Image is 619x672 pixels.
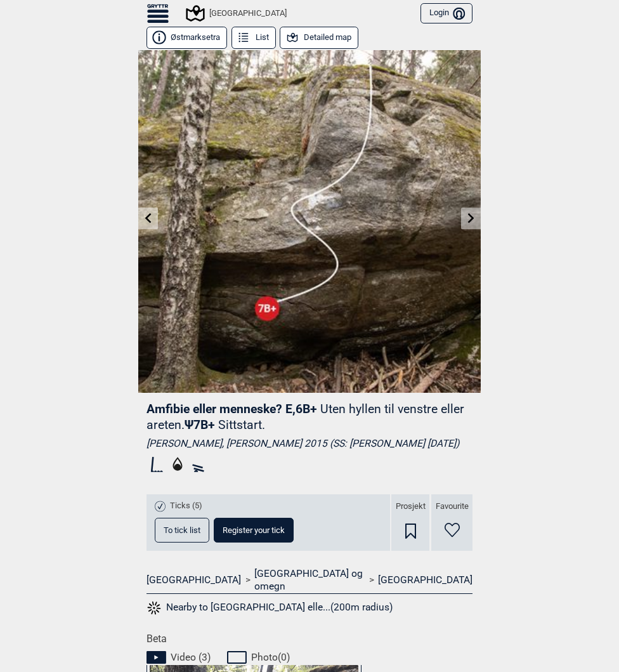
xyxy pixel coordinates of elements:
[138,50,481,393] img: Amfibie eller menneske SS 201121
[254,567,365,593] a: [GEOGRAPHIC_DATA] og omegn
[188,6,287,21] div: [GEOGRAPHIC_DATA]
[147,567,472,593] nav: > >
[171,651,211,664] span: Video ( 3 )
[147,402,317,416] span: Amfibie eller menneske? E , 6B+
[170,501,202,511] span: Ticks (5)
[147,574,241,586] a: [GEOGRAPHIC_DATA]
[147,600,393,616] button: Nearby to [GEOGRAPHIC_DATA] elle...(200m radius)
[420,3,472,24] button: Login
[218,418,265,432] p: Sittstart.
[164,526,200,534] span: To tick list
[223,526,285,534] span: Register your tick
[185,418,265,432] span: Ψ 7B+
[155,518,209,543] button: To tick list
[251,651,290,664] span: Photo ( 0 )
[147,27,227,49] button: Østmarksetra
[147,402,464,432] p: Uten hyllen til venstre eller areten.
[231,27,276,49] button: List
[378,574,472,586] a: [GEOGRAPHIC_DATA]
[147,437,472,450] div: [PERSON_NAME], [PERSON_NAME] 2015 (SS: [PERSON_NAME] [DATE])
[214,518,294,543] button: Register your tick
[391,494,429,551] div: Prosjekt
[436,501,469,512] span: Favourite
[280,27,358,49] button: Detailed map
